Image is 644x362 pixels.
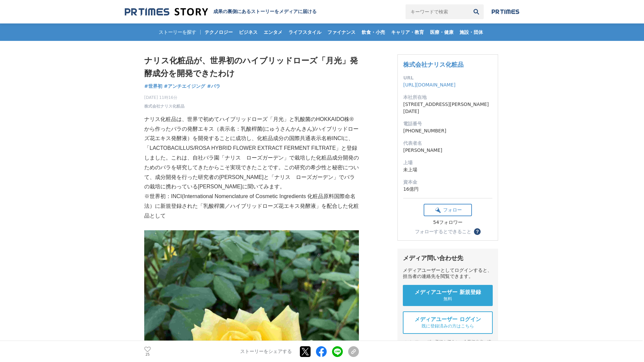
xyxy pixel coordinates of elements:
p: ナリス化粧品は、世界で初めてハイブリッドローズ「月光」と乳酸菌のHOKKAIDO株®から作ったバラの発酵エキス（表示名：乳酸桿菌(にゅうさんかんきん)/ハイブリッドローズ花エキス発酵液）を開発す... [144,115,359,192]
span: 既に登録済みの方はこちら [422,323,474,329]
a: 成果の裏側にあるストーリーをメディアに届ける 成果の裏側にあるストーリーをメディアに届ける [125,7,317,16]
span: 無料 [443,296,452,302]
a: キャリア・教育 [388,23,427,41]
dt: 資本金 [403,179,492,186]
dt: 本社所在地 [403,94,492,101]
a: #アンチエイジング [164,83,206,90]
span: ？ [475,229,480,234]
dt: 電話番号 [403,120,492,127]
div: メディアユーザーとしてログインすると、担当者の連絡先を閲覧できます。 [403,267,493,280]
span: #バラ [207,83,220,89]
dd: 16億円 [403,186,492,193]
input: キーワードで検索 [406,4,469,19]
span: ビジネス [236,29,260,35]
span: キャリア・教育 [388,29,427,35]
dd: [STREET_ADDRESS][PERSON_NAME][DATE] [403,101,492,115]
a: テクノロジー [202,23,235,41]
a: 株式会社ナリス化粧品 [403,61,464,68]
dd: [PERSON_NAME] [403,147,492,154]
p: ストーリーをシェアする [240,349,292,355]
a: #世界初 [144,83,162,90]
button: フォロー [424,204,472,216]
a: エンタメ [261,23,285,41]
span: メディアユーザー ログイン [415,316,481,323]
a: 医療・健康 [427,23,456,41]
span: [DATE] 11時16分 [144,95,184,101]
dt: 上場 [403,159,492,166]
span: #アンチエイジング [164,83,206,89]
span: ライフスタイル [286,29,324,35]
a: #バラ [207,83,220,90]
span: テクノロジー [202,29,235,35]
div: フォローするとできること [415,229,471,234]
div: 54フォロワー [424,220,472,226]
span: 施設・団体 [457,29,486,35]
dd: [PHONE_NUMBER] [403,127,492,134]
img: 成果の裏側にあるストーリーをメディアに届ける [125,7,208,16]
a: 飲食・小売 [359,23,388,41]
img: prtimes [492,9,519,14]
p: 25 [144,353,151,356]
span: 医療・健康 [427,29,456,35]
span: #世界初 [144,83,162,89]
a: メディアユーザー ログイン 既に登録済みの方はこちら [403,311,493,334]
p: ※世界初：INCI(International Nomenclature of Cosmetic Ingredients 化粧品原料国際命名法）に新規登録された「乳酸桿菌／ハイブリッドローズ花エ... [144,192,359,221]
button: 検索 [469,4,484,19]
span: エンタメ [261,29,285,35]
h1: ナリス化粧品が、世界初のハイブリッドローズ「月光」発酵成分を開発できたわけ [144,54,359,80]
a: ファイナンス [325,23,358,41]
button: ？ [474,228,481,235]
div: メディア問い合わせ先 [403,254,493,262]
a: [URL][DOMAIN_NAME] [403,82,455,87]
dt: URL [403,74,492,81]
span: ファイナンス [325,29,358,35]
a: 施設・団体 [457,23,486,41]
span: 飲食・小売 [359,29,388,35]
a: メディアユーザー 新規登録 無料 [403,285,493,306]
span: メディアユーザー 新規登録 [415,289,481,296]
a: 株式会社ナリス化粧品 [144,103,184,109]
a: ライフスタイル [286,23,324,41]
dd: 未上場 [403,166,492,173]
h2: 成果の裏側にあるストーリーをメディアに届ける [213,9,317,15]
dt: 代表者名 [403,140,492,147]
a: ビジネス [236,23,260,41]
